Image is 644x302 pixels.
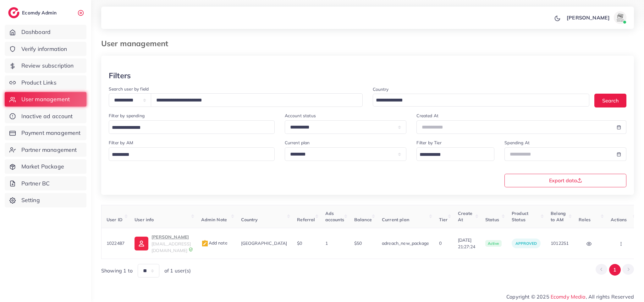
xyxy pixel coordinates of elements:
span: 1012251 [551,240,569,246]
span: Country [241,217,258,222]
span: Add note [201,240,228,246]
input: Search for option [417,150,486,160]
a: Product Links [5,75,86,90]
ul: Pagination [596,264,634,276]
img: 9CAL8B2pu8EFxCJHYAAAAldEVYdGRhdGU6Y3JlYXRlADIwMjItMTItMDlUMDQ6NTg6MzkrMDA6MDBXSlgLAAAAJXRFWHRkYXR... [189,247,193,252]
span: Tier [439,217,448,222]
label: Filter by Tier [416,140,441,146]
span: Showing 1 to [101,267,133,274]
div: Search for option [373,94,590,107]
span: Partner management [21,146,77,154]
label: Filter by AM [109,140,133,146]
span: User info [135,217,154,222]
span: Copyright © 2025 [506,293,634,300]
a: Setting [5,193,86,207]
a: Dashboard [5,25,86,39]
img: avatar [614,11,626,24]
span: Export data [549,178,582,183]
span: Product Status [512,211,528,222]
button: Export data [504,174,626,187]
h2: Ecomdy Admin [22,10,58,16]
span: [DATE] 21:27:24 [458,237,475,250]
input: Search for option [110,123,267,133]
span: Actions [611,217,627,222]
span: Admin Note [201,217,227,222]
span: Status [485,217,499,222]
span: User management [21,95,70,103]
span: Verify information [21,45,67,53]
label: Account status [285,113,316,119]
div: Search for option [109,120,275,134]
span: , All rights Reserved [586,293,634,300]
span: 1022487 [107,240,124,246]
span: Inactive ad account [21,112,73,120]
span: 1 [325,240,328,246]
h3: Filters [109,71,131,80]
a: Review subscription [5,58,86,73]
span: Referral [297,217,315,222]
a: User management [5,92,86,107]
span: [EMAIL_ADDRESS][DOMAIN_NAME] [151,241,191,253]
label: Country [373,86,389,92]
a: Inactive ad account [5,109,86,124]
span: [GEOGRAPHIC_DATA] [241,240,287,246]
span: User ID [107,217,123,222]
span: Setting [21,196,40,204]
a: logoEcomdy Admin [8,7,58,18]
span: adreach_new_package [382,240,429,246]
label: Search user by field [109,86,149,92]
span: Create At [458,211,473,222]
input: Search for option [374,96,581,105]
div: Search for option [109,147,275,161]
span: Market Package [21,162,64,171]
button: Go to page 1 [609,264,621,276]
span: Ads accounts [325,211,344,222]
p: [PERSON_NAME] [151,233,191,241]
span: Current plan [382,217,409,222]
a: Partner management [5,143,86,157]
img: logo [8,7,19,18]
span: $50 [354,240,362,246]
p: [PERSON_NAME] [567,14,610,21]
span: active [485,240,502,247]
label: Created At [416,113,438,119]
label: Current plan [285,140,310,146]
span: Roles [579,217,591,222]
span: Payment management [21,129,81,137]
span: Dashboard [21,28,51,36]
a: Partner BC [5,176,86,191]
label: Filter by spending [109,113,145,119]
img: ic-user-info.36bf1079.svg [135,237,148,250]
span: Belong to AM [551,211,566,222]
a: [PERSON_NAME][EMAIL_ADDRESS][DOMAIN_NAME] [135,233,191,254]
span: approved [515,241,537,246]
a: [PERSON_NAME]avatar [563,11,629,24]
div: Search for option [416,147,494,161]
h3: User management [101,39,173,48]
a: Verify information [5,42,86,56]
span: Review subscription [21,62,74,70]
span: 0 [439,240,442,246]
span: Balance [354,217,372,222]
a: Ecomdy Media [551,294,586,300]
span: Product Links [21,79,57,87]
button: Search [594,94,626,107]
img: admin_note.cdd0b510.svg [201,240,209,247]
span: $0 [297,240,302,246]
a: Payment management [5,126,86,140]
input: Search for option [110,150,267,160]
span: Partner BC [21,179,50,188]
span: of 1 user(s) [164,267,191,274]
label: Spending At [504,140,530,146]
a: Market Package [5,159,86,174]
